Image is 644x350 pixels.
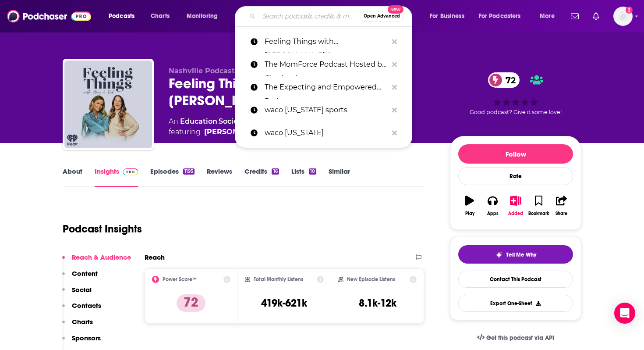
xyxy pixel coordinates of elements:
[235,99,412,121] a: waco [US_STATE] sports
[481,190,504,221] button: Apps
[123,168,138,175] img: Podchaser Pro
[488,72,520,88] a: 72
[72,301,101,310] p: Contacts
[259,9,360,23] input: Search podcasts, credits, & more...
[265,76,388,99] p: The Expecting and Empowered Podcast
[72,318,93,326] p: Charts
[540,10,555,22] span: More
[458,271,573,288] a: Contact This Podcast
[508,211,523,216] div: Added
[109,10,134,22] span: Podcasts
[62,269,98,286] button: Content
[613,7,633,26] button: Show profile menu
[235,121,412,144] a: waco [US_STATE]
[458,144,573,164] button: Follow
[254,276,303,282] h2: Total Monthly Listens
[613,7,633,26] img: User Profile
[487,211,499,216] div: Apps
[103,9,146,23] button: open menu
[458,190,481,221] button: Play
[244,167,279,187] a: Credits16
[219,117,245,125] a: Society
[72,286,92,294] p: Social
[550,190,573,221] button: Share
[430,10,464,22] span: For Business
[473,9,534,23] button: open menu
[364,14,400,18] span: Open Advanced
[265,30,388,53] p: Feeling Things with Amy & Kat
[235,76,412,99] a: The Expecting and Empowered Podcast
[359,296,396,310] h3: 8.1k-12k
[62,286,92,302] button: Social
[261,296,307,310] h3: 419k-621k
[291,167,316,187] a: Lists10
[265,121,388,144] p: waco texas
[180,117,217,125] a: Education
[183,168,195,175] div: 1195
[479,10,521,22] span: For Podcasters
[486,334,554,342] span: Get this podcast via API
[504,190,527,221] button: Added
[235,30,412,53] a: Feeling Things with [PERSON_NAME] & [PERSON_NAME]
[62,253,131,269] button: Reach & Audience
[62,334,101,350] button: Sponsors
[458,295,573,312] button: Export One-Sheet
[204,127,267,137] a: Amy Brown
[567,9,582,24] a: Show notifications dropdown
[169,116,350,137] div: An podcast
[7,8,91,25] img: Podchaser - Follow, Share and Rate Podcasts
[151,10,170,22] span: Charts
[62,318,93,334] button: Charts
[235,53,412,76] a: The MomForce Podcast Hosted by Chatbooks
[424,9,475,23] button: open menu
[347,276,395,282] h2: New Episode Listens
[63,222,142,236] h1: Podcast Insights
[329,167,350,187] a: Similar
[150,167,195,187] a: Episodes1195
[63,167,82,187] a: About
[187,10,218,22] span: Monitoring
[470,327,561,349] a: Get this podcast via API
[72,334,101,342] p: Sponsors
[177,294,205,312] p: 72
[614,303,635,324] div: Open Intercom Messenger
[265,99,388,121] p: waco texas sports
[95,167,138,187] a: InsightsPodchaser Pro
[72,253,131,261] p: Reach & Audience
[458,167,573,185] div: Rate
[626,7,633,14] svg: Add a profile image
[180,9,229,23] button: open menu
[145,253,165,261] h2: Reach
[589,9,603,24] a: Show notifications dropdown
[62,301,101,318] button: Contacts
[534,9,566,23] button: open menu
[556,211,567,216] div: Share
[527,190,550,221] button: Bookmark
[243,6,421,26] div: Search podcasts, credits, & more...
[169,127,350,137] span: featuring
[265,53,388,76] p: The MomForce Podcast Hosted by Chatbooks
[465,211,474,216] div: Play
[458,245,573,264] button: tell me why sparkleTell Me Why
[169,67,269,75] span: Nashville Podcast Network
[217,117,219,125] span: ,
[207,167,232,187] a: Reviews
[613,7,633,26] span: Logged in as DKCLifestyle
[506,251,536,258] span: Tell Me Why
[72,269,98,278] p: Content
[497,72,520,88] span: 72
[309,168,316,175] div: 10
[64,61,152,148] img: Feeling Things with Amy & Kat
[388,5,403,14] span: New
[360,11,404,21] button: Open AdvancedNew
[470,109,562,115] span: Good podcast? Give it some love!
[145,9,175,23] a: Charts
[495,251,502,258] img: tell me why sparkle
[272,168,279,175] div: 16
[163,276,197,282] h2: Power Score™
[528,211,549,216] div: Bookmark
[450,67,581,121] div: 72Good podcast? Give it some love!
